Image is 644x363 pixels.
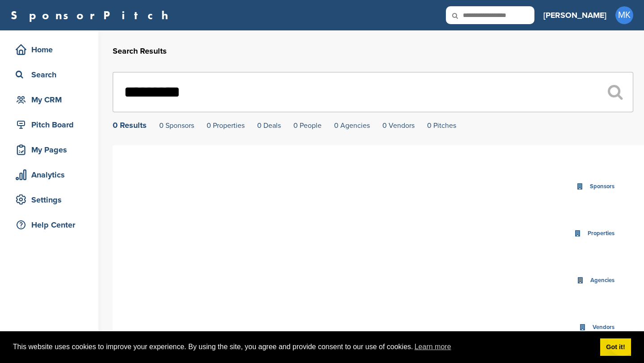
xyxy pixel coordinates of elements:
a: 0 Vendors [382,121,415,130]
div: Settings [13,192,89,208]
a: learn more about cookies [413,340,453,354]
a: Help Center [9,215,89,235]
a: My Pages [9,139,89,160]
div: 0 Results [113,121,147,129]
a: Settings [9,190,89,210]
a: dismiss cookie message [600,338,631,356]
div: My CRM [13,92,89,108]
a: 0 Agencies [334,121,370,130]
a: SponsorPitch [11,9,174,21]
div: Vendors [590,322,617,333]
iframe: Button to launch messaging window [608,327,637,356]
div: My Pages [13,142,89,158]
a: My CRM [9,89,89,110]
a: Search [9,64,89,85]
div: Analytics [13,167,89,183]
a: Home [9,39,89,60]
h3: [PERSON_NAME] [543,9,606,21]
a: 0 People [293,121,322,130]
div: Agencies [588,275,617,286]
span: MK [615,6,633,24]
div: Properties [585,228,617,239]
a: 0 Sponsors [159,121,194,130]
div: Help Center [13,217,89,233]
div: Home [13,42,89,58]
div: Pitch Board [13,117,89,133]
a: Analytics [9,165,89,185]
span: This website uses cookies to improve your experience. By using the site, you agree and provide co... [13,340,593,354]
a: Pitch Board [9,114,89,135]
a: [PERSON_NAME] [543,5,606,25]
div: Search [13,67,89,83]
h2: Search Results [113,45,633,57]
a: 0 Properties [207,121,245,130]
a: 0 Deals [257,121,281,130]
div: Sponsors [588,181,617,192]
a: 0 Pitches [427,121,456,130]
